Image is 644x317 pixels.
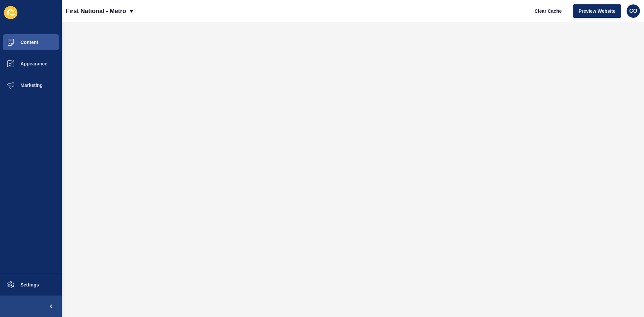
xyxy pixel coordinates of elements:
span: Clear Cache [535,8,562,14]
p: First National - Metro [66,3,126,19]
span: CO [629,8,637,14]
span: Preview Website [579,8,615,14]
button: Clear Cache [529,4,568,18]
button: Preview Website [573,4,621,18]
